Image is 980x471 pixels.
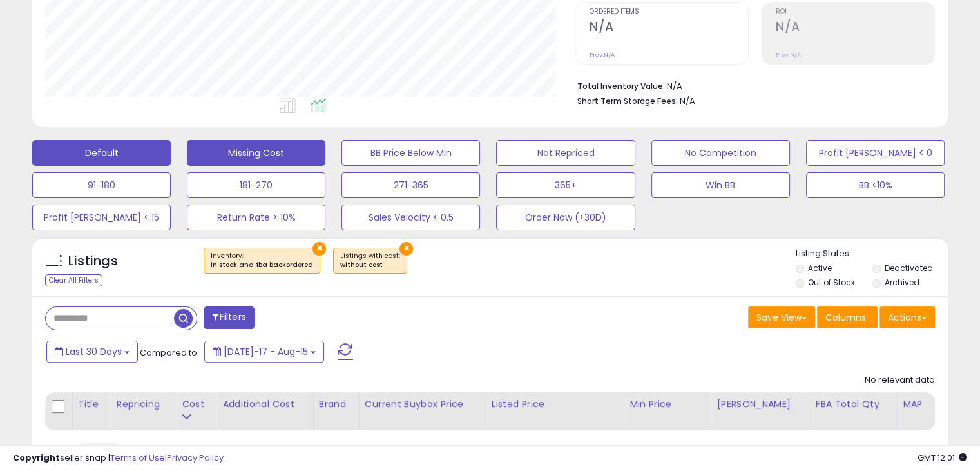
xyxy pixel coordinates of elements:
button: Missing Cost [187,140,325,166]
span: [DATE]-17 - Aug-15 [224,345,308,358]
div: seller snap | | [13,452,224,465]
h2: N/A [776,19,934,37]
div: FBA Total Qty [816,397,892,411]
button: [DATE]-17 - Aug-15 [204,341,324,363]
strong: Copyright [13,452,60,464]
button: 91-180 [32,172,171,198]
span: Listings with cost : [340,251,400,270]
label: Out of Stock [808,277,855,288]
button: Not Repriced [496,140,635,166]
button: Profit [PERSON_NAME] < 15 [32,205,171,230]
button: Return Rate > 10% [187,205,325,230]
small: Prev: N/A [776,51,801,59]
button: BB Price Below Min [341,140,480,166]
label: Archived [884,277,919,288]
b: Total Inventory Value: [577,81,665,92]
div: MAP [903,397,929,411]
h5: Listings [68,252,118,270]
a: Privacy Policy [167,452,224,464]
div: Additional Cost [222,397,308,411]
button: 181-270 [187,172,325,198]
label: Deactivated [884,263,932,274]
button: Last 30 Days [46,341,138,363]
div: Clear All Filters [45,274,102,286]
span: Compared to: [140,346,199,359]
div: without cost [340,261,400,270]
button: Columns [817,306,878,328]
div: No relevant data [865,374,935,386]
div: Cost [182,397,211,411]
div: Min Price [629,397,706,411]
button: Win BB [651,172,790,198]
button: 271-365 [341,172,480,198]
a: Terms of Use [110,452,165,464]
li: N/A [577,77,925,93]
button: Order Now (<30D) [496,205,635,230]
button: No Competition [651,140,790,166]
div: Brand [319,397,354,411]
span: N/A [680,95,695,107]
span: Inventory : [211,251,313,270]
span: Last 30 Days [66,345,122,358]
button: 365+ [496,172,635,198]
button: × [312,242,326,256]
div: [PERSON_NAME] [716,397,804,411]
div: Title [78,397,106,411]
button: Actions [879,306,935,328]
div: Listed Price [492,397,619,411]
button: Default [32,140,171,166]
small: Prev: N/A [590,51,615,59]
button: Save View [748,306,815,328]
label: Active [808,263,832,274]
p: Listing States: [796,248,948,260]
b: Short Term Storage Fees: [577,95,678,106]
button: Filters [204,306,254,329]
span: ROI [776,8,934,15]
h2: N/A [590,19,748,37]
div: Current Buybox Price [365,397,481,411]
button: × [399,242,413,256]
div: in stock and fba backordered [211,261,313,270]
button: BB <10% [806,172,945,198]
span: Ordered Items [590,8,748,15]
div: Repricing [117,397,171,411]
button: Sales Velocity < 0.5 [341,205,480,230]
span: Columns [825,311,866,324]
span: 2025-09-15 12:01 GMT [918,452,967,464]
button: Profit [PERSON_NAME] < 0 [806,140,945,166]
